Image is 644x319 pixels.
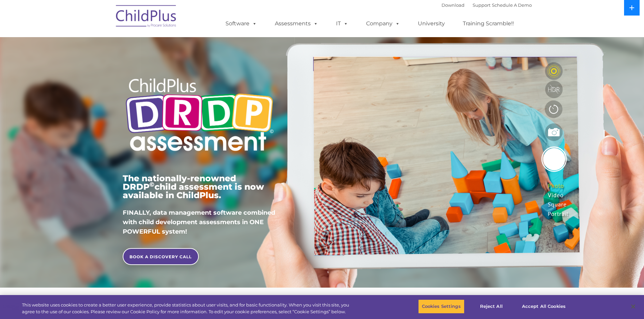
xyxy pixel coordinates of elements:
[518,299,569,314] button: Accept All Cookies
[329,17,355,30] a: IT
[456,17,521,30] a: Training Scramble!!
[492,2,532,8] a: Schedule A Demo
[626,299,641,314] button: Close
[470,299,512,314] button: Reject All
[359,17,407,30] a: Company
[473,2,491,8] a: Support
[418,299,464,314] button: Cookies Settings
[22,302,354,315] div: This website uses cookies to create a better user experience, provide statistics about user visit...
[123,209,275,235] span: FINALLY, data management software combined with child development assessments in ONE POWERFUL sys...
[411,17,452,30] a: University
[149,181,154,188] sup: ©
[442,2,464,8] a: Download
[113,0,180,34] img: ChildPlus by Procare Solutions
[268,17,325,30] a: Assessments
[219,17,264,30] a: Software
[442,2,532,8] font: |
[123,248,199,265] a: BOOK A DISCOVERY CALL
[123,69,276,162] img: Copyright - DRDP Logo Light
[123,173,264,200] span: The nationally-renowned DRDP child assessment is now available in ChildPlus.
